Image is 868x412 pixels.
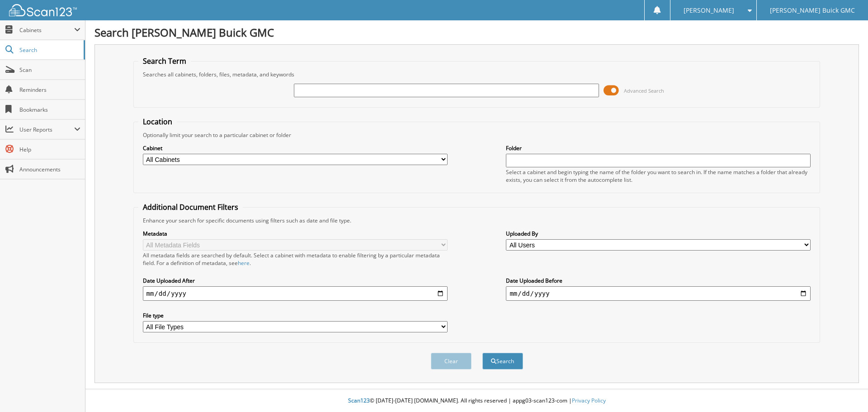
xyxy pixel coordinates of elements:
input: start [143,286,448,301]
span: Scan123 [348,397,370,404]
span: [PERSON_NAME] [684,8,734,13]
h1: Search [PERSON_NAME] Buick GMC [94,25,859,40]
label: Folder [506,144,811,152]
legend: Search Term [138,56,191,66]
a: Privacy Policy [572,397,606,404]
span: Announcements [19,166,80,173]
label: Date Uploaded Before [506,277,811,284]
span: Cabinets [19,26,74,34]
input: end [506,286,811,301]
span: Help [19,146,80,153]
button: Clear [431,353,472,369]
button: Search [482,353,523,369]
div: Select a cabinet and begin typing the name of the folder you want to search in. If the name match... [506,168,811,184]
label: Metadata [143,230,448,237]
span: Bookmarks [19,106,80,114]
span: Scan [19,66,80,74]
div: Enhance your search for specific documents using filters such as date and file type. [138,217,816,224]
span: [PERSON_NAME] Buick GMC [770,8,855,13]
img: scan123-logo-white.svg [9,4,77,16]
span: Search [19,46,79,54]
legend: Additional Document Filters [138,202,243,212]
div: Searches all cabinets, folders, files, metadata, and keywords [138,71,816,78]
label: Date Uploaded After [143,277,448,284]
label: File type [143,312,448,319]
a: here [238,259,250,267]
div: All metadata fields are searched by default. Select a cabinet with metadata to enable filtering b... [143,251,448,267]
span: Advanced Search [624,87,664,94]
legend: Location [138,117,177,127]
span: User Reports [19,126,74,133]
span: Reminders [19,86,80,94]
div: © [DATE]-[DATE] [DOMAIN_NAME]. All rights reserved | appg03-scan123-com | [85,390,868,412]
label: Cabinet [143,144,448,152]
div: Optionally limit your search to a particular cabinet or folder [138,131,816,139]
label: Uploaded By [506,230,811,237]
